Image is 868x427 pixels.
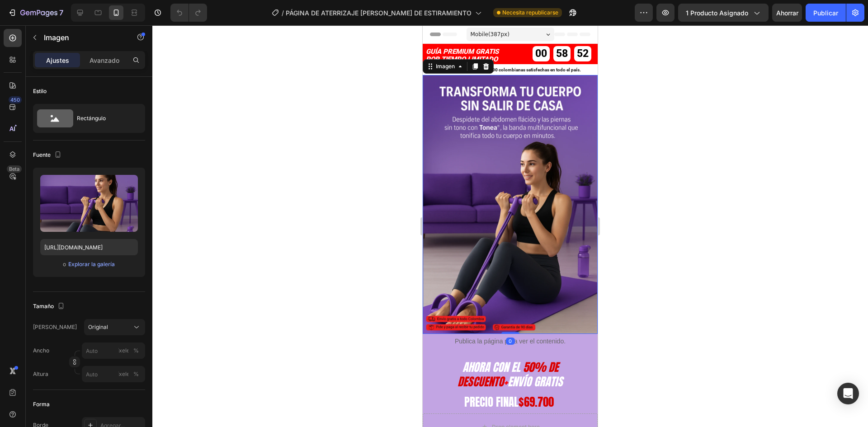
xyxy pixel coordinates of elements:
button: % [118,369,129,380]
div: Drop element here [69,398,117,405]
font: % [133,347,139,354]
font: Fuente [33,151,51,158]
font: píxeles [114,347,132,354]
input: píxeles% [82,366,145,382]
button: Publicar [806,4,846,22]
font: Beta [9,166,19,172]
button: Explorar la galería [68,260,115,269]
font: Explorar la galería [68,261,115,267]
font: 7 [59,8,63,17]
input: https://ejemplo.com/imagen.jpg [40,239,138,255]
font: Tamaño [33,303,54,310]
button: Original [84,319,145,335]
font: Ancho [33,347,49,354]
font: Estilo [33,88,47,94]
font: Rectángulo [77,115,106,122]
font: píxeles [114,371,132,377]
font: Publicar [813,9,838,17]
font: 1 producto asignado [686,9,748,17]
button: píxeles [131,345,142,356]
iframe: Área de diseño [423,25,598,427]
button: píxeles [131,369,142,380]
font: Ahorrar [776,9,798,17]
input: píxeles% [82,343,145,359]
img: imagen de vista previa [40,175,138,232]
font: Imagen [44,33,69,42]
font: 450 [10,97,20,103]
font: Altura [33,371,48,377]
font: [PERSON_NAME] [33,324,77,330]
p: Imagen [44,32,121,43]
button: 1 producto asignado [678,4,769,22]
font: % [133,371,139,377]
div: Deshacer/Rehacer [170,4,207,22]
div: Abrir Intercom Messenger [837,383,859,404]
font: / [282,9,284,17]
font: Original [88,324,108,330]
button: Ahorrar [772,4,802,22]
font: Avanzado [90,56,119,64]
font: Ajustes [46,56,69,64]
font: o [63,261,66,267]
font: Necesita republicarse [502,9,558,16]
button: % [118,345,129,356]
button: 7 [4,4,67,22]
font: PÁGINA DE ATERRIZAJE [PERSON_NAME] DE ESTIRAMIENTO [286,9,472,17]
font: Forma [33,401,50,408]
